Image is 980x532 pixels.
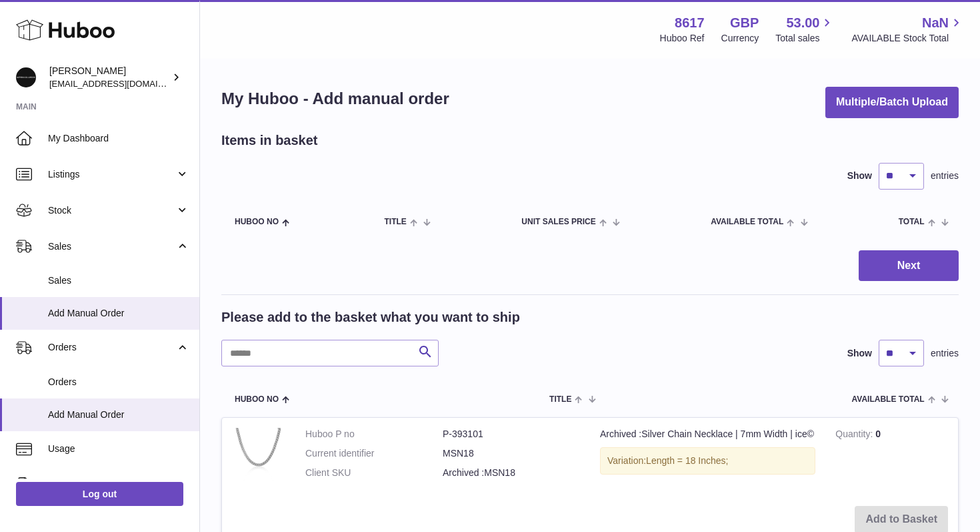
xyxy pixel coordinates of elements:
span: Unit Sales Price [521,218,595,226]
span: Sales [48,240,175,253]
span: entries [931,170,959,182]
span: AVAILABLE Stock Total [851,32,964,45]
label: Show [847,347,872,360]
div: Currency [721,32,759,45]
span: entries [931,347,959,360]
td: 0 [825,418,958,496]
span: AVAILABLE Total [711,218,783,226]
span: Total [899,218,925,226]
td: Archived :Silver Chain Necklace | 7mm Width | ice© [590,418,825,496]
dd: P-393101 [443,428,580,441]
h2: Items in basket [221,131,318,150]
strong: Quantity [835,429,875,443]
dt: Client SKU [305,467,443,479]
span: My Dashboard [48,132,189,145]
span: Stock [48,204,175,217]
h1: My Huboo - Add manual order [221,88,449,109]
span: Total sales [775,32,835,45]
span: Add Manual Order [48,307,189,320]
dt: Current identifier [305,447,443,460]
span: Sales [48,274,189,287]
img: hello@alfredco.com [16,67,36,87]
span: NaN [922,14,949,32]
a: 53.00 Total sales [775,14,835,45]
dd: Archived :MSN18 [443,467,580,479]
span: Length = 18 Inches; [646,455,728,466]
label: Show [847,170,872,182]
div: Huboo Ref [660,32,705,45]
span: Huboo no [235,218,279,226]
span: Orders [48,341,175,354]
h2: Please add to the basket what you want to ship [221,308,520,326]
span: Usage [48,443,189,455]
dd: MSN18 [443,447,580,460]
button: Multiple/Batch Upload [825,87,959,118]
div: Variation: [600,447,815,475]
span: Title [549,395,571,404]
span: Add Manual Order [48,409,189,421]
span: Orders [48,376,189,388]
button: Next [859,250,959,282]
img: Archived :Silver Chain Necklace | 7mm Width | ice© [232,428,285,481]
span: Huboo no [235,395,279,404]
span: 53.00 [786,14,819,32]
span: [EMAIL_ADDRESS][DOMAIN_NAME] [49,78,196,89]
a: NaN AVAILABLE Stock Total [851,14,964,45]
dt: Huboo P no [305,428,443,441]
span: AVAILABLE Total [852,395,925,404]
a: Log out [16,482,183,506]
span: Listings [48,168,175,181]
span: Title [384,218,406,226]
strong: 8617 [675,14,705,32]
strong: GBP [730,14,759,32]
div: [PERSON_NAME] [49,65,169,90]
